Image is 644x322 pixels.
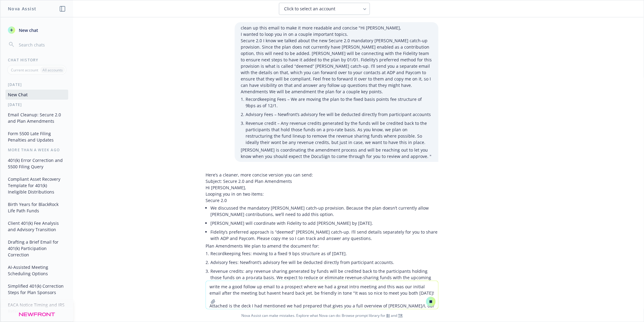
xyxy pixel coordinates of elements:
[206,191,438,197] p: Looping you in on two items:
[5,237,68,260] button: Drafting a Brief Email for 401(k) Participation Correction
[3,309,641,322] span: Nova Assist can make mistakes. Explore what Nova can do: Browse prompt library for and
[18,40,66,49] input: Search chats
[206,243,438,249] p: Plan Amendments We plan to amend the document for:
[11,67,38,73] p: Current account
[279,3,370,15] button: Click to select an account
[5,174,68,197] button: Compliant Asset Recovery Template for 401(k) Ineligible Distributions
[246,119,432,147] li: Revenue credit – Any revenue credits generated by the funds will be credited back to the particip...
[5,128,68,145] button: Form 5500 Late Filing Penalties and Updates
[210,258,438,267] li: Advisory fees: Newfront’s advisory fee will be deducted directly from participant accounts.
[5,281,68,297] button: Simplified 401(k) Correction Steps for Plan Sponsors
[5,155,68,172] button: 401(k) Error Correction and 5500 Filing Query
[206,172,438,178] p: Here’s a cleaner, more concise version you can send:
[5,300,68,316] button: EACA Notice Timing and IRS Reference
[241,147,432,159] p: [PERSON_NAME] is coordinating the amendment process and will be reaching out to let you know when...
[1,57,73,63] div: Chat History
[5,90,68,100] button: New Chat
[1,147,73,152] div: More than a week ago
[5,110,68,126] button: Email Cleanup: Secure 2.0 and Plan Amendments
[1,102,73,107] div: [DATE]
[284,6,335,12] span: Click to select an account
[5,25,68,36] button: New chat
[206,184,438,191] p: Hi [PERSON_NAME],
[210,249,438,258] li: Recordkeeping fees: moving to a fixed 9 bps structure as of [DATE].
[8,5,36,12] h1: Nova Assist
[241,88,432,95] p: Amendments We will be amendment the plan for a couple key points.
[210,267,438,288] li: Revenue credits: any revenue sharing generated by funds will be credited back to the participants...
[210,219,438,228] li: [PERSON_NAME] will coordinate with Fidelity to add [PERSON_NAME] by [DATE].
[5,218,68,235] button: Client 401(k) Fee Analysis and Advisory Transition
[5,262,68,279] button: AI-Assisted Meeting Scheduling Options
[241,37,432,88] p: Secure 2.0 I know we talked about the new Secure 2.0 mandatory [PERSON_NAME] catch-up provision. ...
[18,27,38,33] span: New chat
[398,313,403,318] a: TR
[241,31,432,37] p: I wanted to loop you in on a couple important topics.
[5,199,68,216] button: Birth Years for BlackRock Life Path Funds
[386,313,390,318] a: BI
[42,67,63,73] p: All accounts
[206,197,438,204] p: Secure 2.0
[210,228,438,243] li: Fidelity’s preferred approach is “deemed” [PERSON_NAME] catch-up. I’ll send details separately fo...
[241,25,432,31] p: clean up this email to make it more readable and concise "Hi [PERSON_NAME],
[206,178,438,184] p: Subject: Secure 2.0 and Plan Amendments
[1,82,73,87] div: [DATE]
[210,204,438,219] li: We discussed the mandatory [PERSON_NAME] catch-up provision. Because the plan doesn’t currently a...
[246,110,432,119] li: Advisory Fees – Newfront’s advisory fee will be deducted directly from participant accounts
[246,95,432,110] li: Recordkeeping Fees – We are moving the plan to the fixed basis points fee structure of 9bps as of...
